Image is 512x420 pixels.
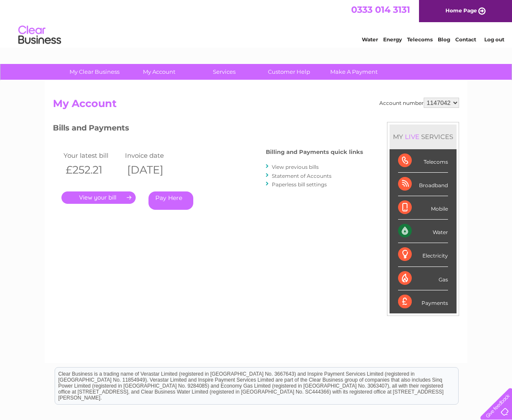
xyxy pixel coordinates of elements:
[379,98,459,108] div: Account number
[148,191,193,210] a: Pay Here
[61,191,136,204] a: .
[398,196,448,220] div: Mobile
[123,161,184,179] th: [DATE]
[398,220,448,243] div: Water
[398,290,448,313] div: Payments
[254,64,324,80] a: Customer Help
[18,22,61,48] img: logo.png
[455,36,476,43] a: Contact
[53,122,363,137] h3: Bills and Payments
[124,64,195,80] a: My Account
[407,36,433,43] a: Telecoms
[398,149,448,173] div: Telecoms
[362,36,378,43] a: Water
[123,150,184,161] td: Invoice date
[403,133,421,141] div: LIVE
[398,243,448,266] div: Electricity
[390,125,457,149] div: MY SERVICES
[398,173,448,196] div: Broadband
[398,267,448,290] div: Gas
[266,149,363,155] h4: Billing and Payments quick links
[61,161,123,179] th: £252.21
[484,36,504,43] a: Log out
[272,173,332,179] a: Statement of Accounts
[61,150,123,161] td: Your latest bill
[272,181,327,188] a: Paperless bill settings
[53,98,459,114] h2: My Account
[59,64,130,80] a: My Clear Business
[319,64,389,80] a: Make A Payment
[438,36,450,43] a: Blog
[55,5,458,41] div: Clear Business is a trading name of Verastar Limited (registered in [GEOGRAPHIC_DATA] No. 3667643...
[383,36,402,43] a: Energy
[351,4,410,15] a: 0333 014 3131
[189,64,259,80] a: Services
[272,164,319,170] a: View previous bills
